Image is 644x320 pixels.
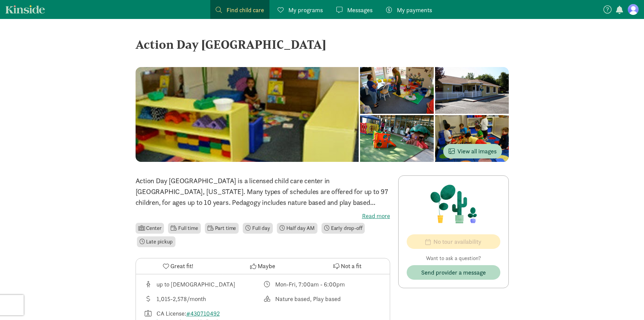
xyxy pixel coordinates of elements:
[407,265,500,280] button: Send provider a message
[136,223,164,234] li: Center
[157,294,206,303] div: 1,015-2,578/month
[186,310,220,317] a: #430710492
[136,35,509,54] div: Action Day [GEOGRAPHIC_DATA]
[397,5,432,15] span: My payments
[321,223,365,234] li: Early drop-off
[263,280,382,289] div: Class schedule
[305,258,389,274] button: Not a fit
[258,261,275,271] span: Maybe
[277,223,317,234] li: Half day AM
[144,280,263,289] div: Age range for children that this provider cares for
[433,237,481,246] span: No tour availability
[136,175,390,208] p: Action Day [GEOGRAPHIC_DATA] is a licensed child care center in [GEOGRAPHIC_DATA], [US_STATE]. Ma...
[226,5,264,15] span: Find child care
[347,5,373,15] span: Messages
[157,280,235,289] div: up to [DEMOGRAPHIC_DATA]
[137,236,175,247] li: Late pickup
[443,144,502,158] button: View all images
[136,212,390,220] label: Read more
[136,258,220,274] button: Great fit!
[170,261,193,271] span: Great fit!
[168,223,200,234] li: Full time
[341,261,361,271] span: Not a fit
[421,268,486,277] span: Send provider a message
[220,258,305,274] button: Maybe
[144,294,263,303] div: Average tuition for this program
[263,294,382,303] div: This provider's education philosophy
[243,223,273,234] li: Full day
[407,234,500,249] button: No tour availability
[407,254,500,262] p: Want to ask a question?
[5,5,45,14] a: Kinside
[275,280,345,289] div: Mon-Fri, 7:00am - 6:00pm
[205,223,239,234] li: Part time
[449,147,497,156] span: View all images
[288,5,323,15] span: My programs
[275,294,341,303] div: Nature based, Play based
